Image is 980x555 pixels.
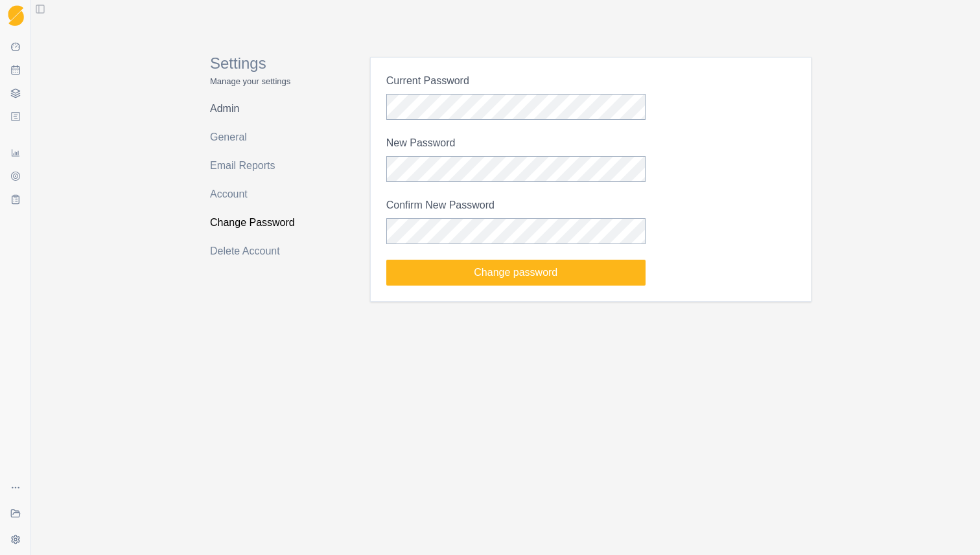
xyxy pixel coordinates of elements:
button: Change password [386,260,646,286]
button: Settings [5,529,26,550]
label: New Password [386,135,638,151]
label: Current Password [386,73,638,89]
a: Account [210,184,313,205]
a: General [210,127,313,148]
a: Admin [210,98,313,119]
a: Email Reports [210,155,313,176]
p: Settings [210,52,313,75]
a: Delete Account [210,241,313,262]
a: Logo [5,5,26,26]
p: Manage your settings [210,75,313,88]
img: Logo [8,5,24,27]
label: Confirm New Password [386,198,638,213]
a: Change Password [210,212,313,233]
